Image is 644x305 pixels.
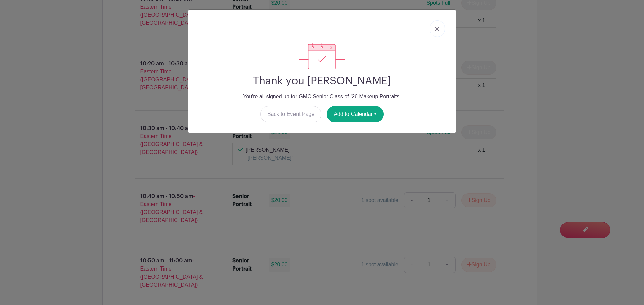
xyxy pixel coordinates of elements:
[435,27,439,31] img: close_button-5f87c8562297e5c2d7936805f587ecaba9071eb48480494691a3f1689db116b3.svg
[299,43,345,69] img: signup_complete-c468d5dda3e2740ee63a24cb0ba0d3ce5d8a4ecd24259e683200fb1569d990c8.svg
[194,75,450,87] h2: Thank you [PERSON_NAME]
[260,106,322,122] a: Back to Event Page
[194,93,450,101] p: You're all signed up for GMC Senior Class of '26 Makeup Portraits.
[327,106,384,122] button: Add to Calendar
